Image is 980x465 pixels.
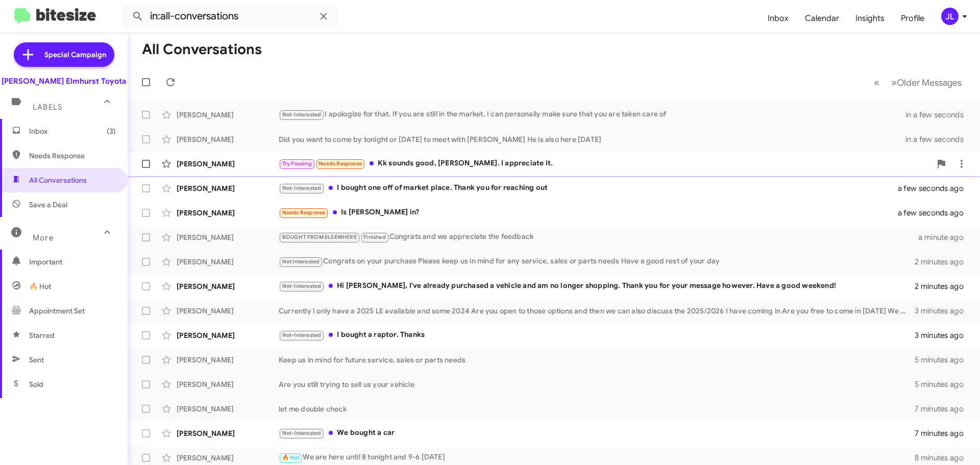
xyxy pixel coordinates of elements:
a: Profile [893,4,933,33]
span: Inbox [29,126,116,136]
div: in a few seconds [911,110,972,120]
div: let me double check [279,404,915,414]
button: Previous [868,72,886,93]
div: We bought a car [279,427,915,439]
div: [PERSON_NAME] Elmhurst Toyota [2,76,126,86]
span: Needs Response [318,160,362,167]
span: Not-Interested [282,111,322,118]
div: Keep us in mind for future service, sales or parts needs [279,355,915,365]
div: Congrats on your purchase Please keep us in mind for any service, sales or parts needs Have a goo... [279,256,915,267]
button: JL [933,8,969,25]
span: Starred [29,330,55,340]
div: [PERSON_NAME] [177,306,279,316]
img: logo_orange.svg [16,16,24,25]
span: Finished [363,234,386,240]
div: [PERSON_NAME] [177,428,279,438]
a: Special Campaign [14,42,114,67]
div: [PERSON_NAME] [177,379,279,389]
span: BOUGHT FROM ELSEWHERE [282,234,357,240]
span: All Conversations [29,175,87,185]
div: 7 minutes ago [915,428,972,438]
span: 🔥 Hot [29,281,51,291]
div: 7 minutes ago [915,404,972,414]
img: tab_domain_overview_orange.svg [28,59,36,67]
span: (3) [107,126,116,136]
div: Currently I only have a 2025 LE available and some 2024 Are you open to those options and then we... [279,306,915,316]
span: Sold [29,379,43,389]
span: » [891,76,897,89]
div: 5 minutes ago [915,355,972,365]
div: 5 minutes ago [915,379,972,389]
div: JL [941,8,959,25]
div: [PERSON_NAME] [177,281,279,291]
div: 3 minutes ago [915,306,972,316]
div: [PERSON_NAME] [177,453,279,463]
div: [PERSON_NAME] [177,257,279,267]
span: Special Campaign [44,50,106,60]
div: Is [PERSON_NAME] in? [279,207,911,218]
img: website_grey.svg [16,27,24,35]
div: Are you still trying to sell us your vehicle [279,379,915,389]
img: tab_keywords_by_traffic_grey.svg [102,59,110,67]
div: Kk sounds good, [PERSON_NAME]. I appreciate it. [279,158,931,169]
span: « [874,76,879,89]
div: in a few seconds [911,134,972,144]
div: Congrats and we appreciate the feedback [279,231,918,243]
div: a few seconds ago [911,208,972,218]
div: Domain Overview [39,60,91,67]
div: a minute ago [918,232,972,242]
div: [PERSON_NAME] [177,330,279,340]
nav: Page navigation example [868,72,968,93]
div: [PERSON_NAME] [177,404,279,414]
div: v 4.0.25 [29,16,50,25]
span: Labels [33,103,62,112]
h1: All Conversations [142,41,262,58]
div: [PERSON_NAME] [177,110,279,120]
span: More [33,233,54,242]
span: Sent [29,355,44,365]
span: Not-Interested [282,430,322,436]
div: 3 minutes ago [915,330,972,340]
button: Next [885,72,968,93]
div: We are here until 8 tonight and 9-6 [DATE] [279,452,915,463]
a: Insights [847,4,893,33]
span: Not-Interested [282,332,322,338]
div: [PERSON_NAME] [177,208,279,218]
div: 2 minutes ago [915,257,972,267]
div: a few seconds ago [911,183,972,193]
span: Not-Interested [282,283,322,289]
div: [PERSON_NAME] [177,183,279,193]
div: [PERSON_NAME] [177,159,279,169]
div: Hi [PERSON_NAME], I've already purchased a vehicle and am no longer shopping. Thank you for your ... [279,280,915,292]
a: Calendar [797,4,847,33]
div: Keywords by Traffic [113,60,172,67]
div: [PERSON_NAME] [177,355,279,365]
span: Not Interested [282,258,320,265]
input: Search [124,4,338,29]
div: 8 minutes ago [915,453,972,463]
a: Inbox [759,4,797,33]
span: Not-Interested [282,185,322,191]
div: [PERSON_NAME] [177,134,279,144]
div: I bought a raptor. Thanks [279,329,915,341]
span: Try Pausing [282,160,312,167]
span: Save a Deal [29,200,67,210]
span: Important [29,257,116,267]
span: 🔥 Hot [282,454,300,461]
div: Did you want to come by tonight or [DATE] to meet with [PERSON_NAME] He is also here [DATE] [279,134,911,144]
div: 2 minutes ago [915,281,972,291]
div: Domain: [DOMAIN_NAME] [27,27,112,35]
span: Needs Response [29,151,116,161]
span: Needs Response [282,209,326,216]
div: I bought one off of market place. Thank you for reaching out [279,182,911,194]
span: Appointment Set [29,306,85,316]
div: I apologize for that. If you are still in the market, I can personally make sure that you are tak... [279,109,911,120]
span: Older Messages [897,77,962,88]
div: [PERSON_NAME] [177,232,279,242]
